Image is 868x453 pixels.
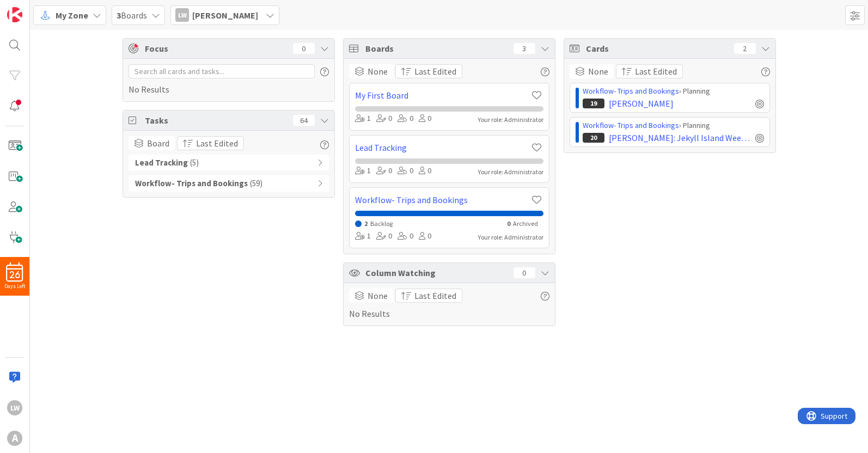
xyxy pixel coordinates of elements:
div: 0 [398,165,413,177]
input: Search all cards and tasks... [129,64,315,78]
div: 1 [355,165,371,177]
b: 3 [117,10,121,21]
span: Boards [117,9,147,22]
div: No Results [349,289,549,320]
div: 0 [419,165,431,177]
span: 0 [507,219,510,228]
span: Last Edited [414,289,456,302]
div: 20 [583,133,604,143]
span: ( 5 ) [190,157,199,169]
div: 19 [583,99,604,108]
div: › Planning [583,120,764,131]
div: LW [175,8,189,22]
span: Board [147,137,169,150]
div: 64 [293,115,315,126]
span: ( 59 ) [250,177,262,190]
div: 0 [398,230,413,242]
span: [PERSON_NAME]: Jekyll Island Weekend [609,131,751,144]
div: 2 [734,43,756,54]
div: 0 [376,165,392,177]
span: [PERSON_NAME] [609,97,674,110]
a: Workflow- Trips and Bookings [583,86,679,96]
div: A [7,431,22,446]
span: My Zone [56,9,88,22]
div: 0 [419,113,431,125]
span: Boards [365,42,508,55]
span: 26 [10,271,20,279]
span: None [368,65,388,78]
span: Support [23,2,50,15]
button: Last Edited [395,64,462,78]
a: Workflow- Trips and Bookings [355,193,530,206]
span: Backlog [370,219,393,228]
b: Workflow- Trips and Bookings [135,177,248,190]
img: Visit kanbanzone.com [7,7,22,22]
span: None [588,65,608,78]
div: Your role: Administrator [478,167,543,177]
button: Last Edited [395,289,462,303]
span: Last Edited [635,65,677,78]
button: Last Edited [177,136,244,150]
b: Lead Tracking [135,157,188,169]
div: 3 [514,43,535,54]
div: Your role: Administrator [478,232,543,242]
span: Last Edited [196,137,238,150]
div: 0 [376,230,392,242]
div: 0 [293,43,315,54]
span: 2 [364,219,368,228]
span: Archived [513,219,538,228]
div: › Planning [583,85,764,97]
a: My First Board [355,89,530,102]
div: 1 [355,230,371,242]
span: None [368,289,388,302]
a: Lead Tracking [355,141,530,154]
span: Last Edited [414,65,456,78]
div: 0 [514,267,535,278]
div: 1 [355,113,371,125]
span: [PERSON_NAME] [192,9,258,22]
span: Column Watching [365,266,508,279]
div: 0 [398,113,413,125]
div: 0 [376,113,392,125]
div: 0 [419,230,431,242]
a: Workflow- Trips and Bookings [583,120,679,130]
span: Focus [145,42,284,55]
div: LW [7,400,22,415]
span: Tasks [145,114,288,127]
div: Your role: Administrator [478,115,543,125]
button: Last Edited [616,64,683,78]
div: No Results [129,64,329,96]
span: Cards [586,42,729,55]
